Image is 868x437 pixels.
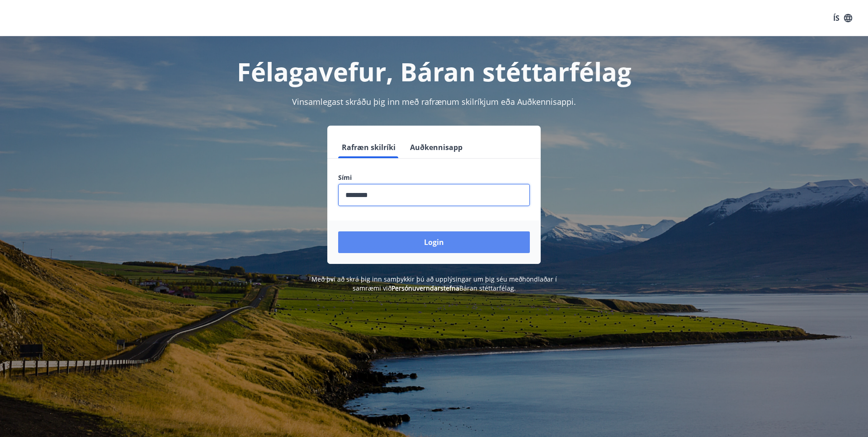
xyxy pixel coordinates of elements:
[392,284,459,292] a: Persónuverndarstefna
[338,231,530,253] button: Login
[338,136,399,158] button: Rafræn skilríki
[828,10,857,26] button: ÍS
[119,54,749,89] h1: Félagavefur, Báran stéttarfélag
[338,173,530,182] label: Sími
[311,275,557,292] span: Með því að skrá þig inn samþykkir þú að upplýsingar um þig séu meðhöndlaðar í samræmi við Báran s...
[292,96,576,107] span: Vinsamlegast skráðu þig inn með rafrænum skilríkjum eða Auðkennisappi.
[406,136,466,158] button: Auðkennisapp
